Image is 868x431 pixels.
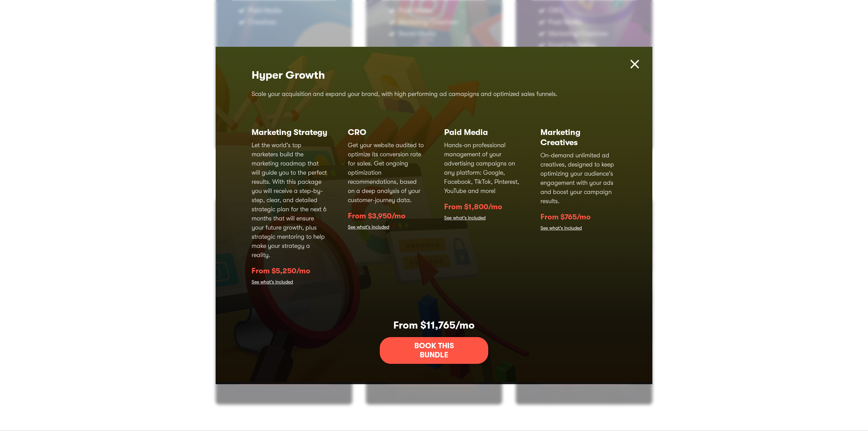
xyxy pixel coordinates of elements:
[444,201,520,212] p: From $1,800/mo
[393,318,475,333] p: From $11,765/mo
[444,127,520,137] h3: Paid Media
[252,265,328,276] p: From $5,250/mo
[252,141,328,260] p: Let the world's top marketers build the marketing roadmap that will guide you to the perfect resu...
[444,141,520,196] p: Hands-on professional management of your advertising campaigns on any platform: Google, Facebook,...
[348,141,424,205] p: Get your website audited to optimize its conversion rate for sales. Get ongoing optimization reco...
[380,337,488,364] a: BOOK THIS BUNDLE
[252,278,293,287] a: See what's included
[540,151,616,206] p: On-demand unlimited ad creatives, designed to keep optimizing your audience's engagement with you...
[252,67,616,83] h2: Hyper Growth
[400,341,468,359] div: BOOK THIS BUNDLE
[540,127,616,148] h3: Marketing Creatives
[348,127,424,137] h3: CRO
[444,214,486,223] a: See what's included
[252,127,328,137] h3: Marketing Strategy
[763,358,868,431] iframe: Chat Widget
[540,211,616,222] p: From $765/mo
[348,210,424,221] p: From $3,950/mo
[763,358,868,431] div: Chat-Widget
[540,224,582,233] a: See what's included
[252,90,616,99] p: Scale your acquisition and expand your brand, with high performing ad camapigns and optimized sal...
[348,223,389,232] a: See what's included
